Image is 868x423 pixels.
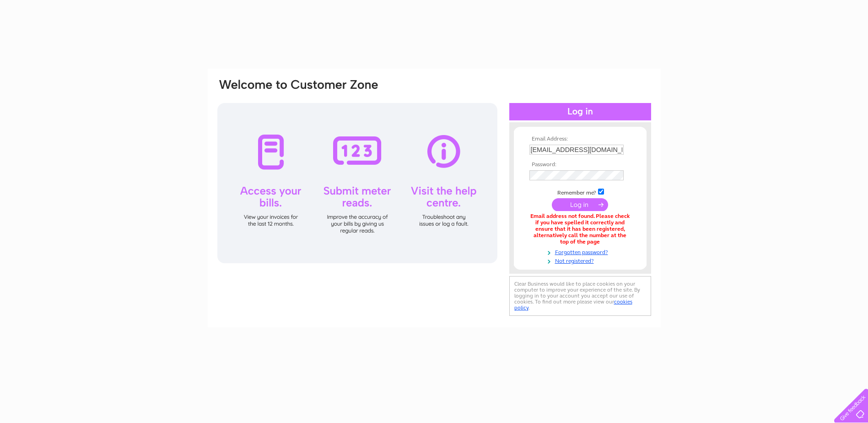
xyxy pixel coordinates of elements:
[529,213,631,245] div: Email address not found. Please check if you have spelled it correctly and ensure that it has bee...
[509,276,651,316] div: Clear Business would like to place cookies on your computer to improve your experience of the sit...
[529,247,633,256] a: Forgotten password?
[529,256,633,265] a: Not registered?
[527,187,633,196] td: Remember me?
[527,136,633,142] th: Email Address:
[552,198,608,211] input: Submit
[514,298,632,311] a: cookies policy
[527,162,633,168] th: Password:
